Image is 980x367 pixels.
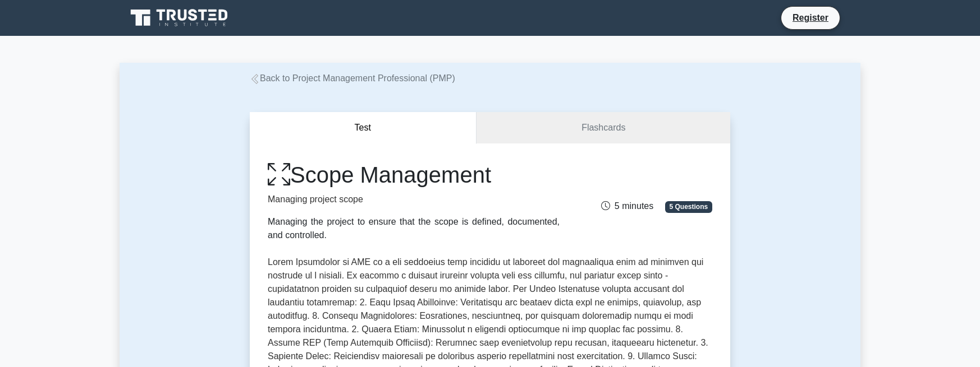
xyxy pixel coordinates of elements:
span: 5 minutes [601,201,653,211]
a: Flashcards [477,112,730,144]
button: Test [250,112,477,144]
a: Register [786,11,835,25]
h1: Scope Management [268,161,560,188]
a: Back to Project Management Professional (PMP) [250,73,455,83]
div: Managing the project to ensure that the scope is defined, documented, and controlled. [268,215,560,242]
span: 5 Questions [665,201,712,212]
p: Managing project scope [268,193,560,206]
